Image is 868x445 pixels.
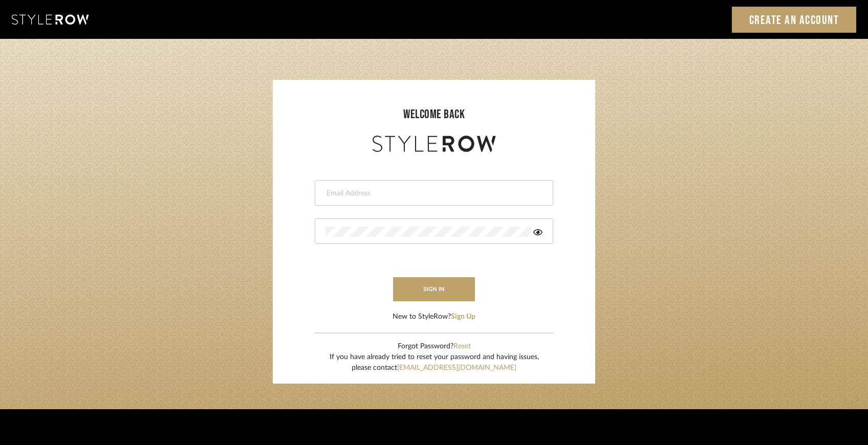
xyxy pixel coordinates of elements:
[732,7,857,33] a: Create an Account
[451,311,475,322] button: Sign Up
[397,364,516,371] a: [EMAIL_ADDRESS][DOMAIN_NAME]
[393,311,475,322] div: New to StyleRow?
[330,352,539,373] div: If you have already tried to reset your password and having issues, please contact
[393,277,475,301] button: sign in
[330,341,539,352] div: Forgot Password?
[283,105,585,124] div: welcome back
[325,188,540,198] input: Email Address
[453,341,471,352] button: Reset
